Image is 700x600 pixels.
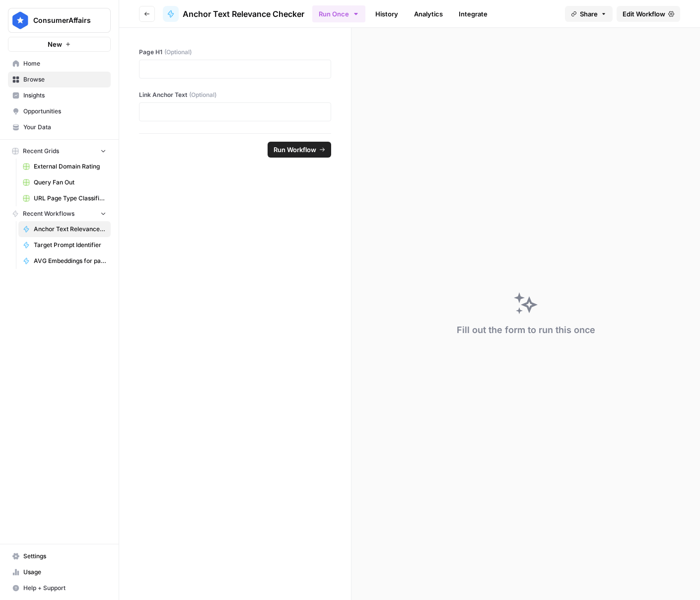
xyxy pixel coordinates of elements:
button: New [8,37,111,52]
span: Browse [23,75,106,84]
a: Usage [8,564,111,580]
span: Edit Workflow [623,9,665,19]
label: Link Anchor Text [139,90,331,99]
span: Anchor Text Relevance Checker [34,225,106,234]
button: Share [565,6,613,22]
span: Your Data [23,123,106,132]
a: AVG Embeddings for page and Target Keyword - Using Pasted page content [18,253,111,269]
div: Fill out the form to run this once [457,323,595,337]
span: Recent Workflows [23,209,74,218]
button: Help + Support [8,580,111,596]
span: Run Workflow [274,145,316,155]
a: Your Data [8,119,111,135]
span: Usage [23,568,106,577]
span: Insights [23,91,106,100]
span: ConsumerAffairs [33,15,93,25]
a: Anchor Text Relevance Checker [163,6,304,22]
span: New [48,39,62,49]
a: URL Page Type Classification [18,190,111,206]
a: Opportunities [8,103,111,119]
img: ConsumerAffairs Logo [11,11,29,29]
span: Anchor Text Relevance Checker [183,8,304,20]
button: Recent Grids [8,144,111,159]
span: Share [580,9,598,19]
span: (Optional) [164,48,192,57]
span: Home [23,59,106,68]
a: Anchor Text Relevance Checker [18,221,111,237]
span: Query Fan Out [34,178,106,187]
span: Help + Support [23,584,106,593]
button: Run Workflow [268,142,331,158]
a: Insights [8,87,111,103]
a: Settings [8,548,111,564]
span: Recent Grids [23,147,59,156]
span: AVG Embeddings for page and Target Keyword - Using Pasted page content [34,257,106,265]
span: External Domain Rating [34,162,106,171]
button: Recent Workflows [8,206,111,221]
button: Workspace: ConsumerAffairs [8,8,111,33]
a: Query Fan Out [18,174,111,190]
a: External Domain Rating [18,159,111,174]
span: Settings [23,552,106,561]
a: Integrate [453,6,493,22]
span: (Optional) [189,90,216,99]
a: Analytics [408,6,449,22]
span: Opportunities [23,107,106,116]
a: Target Prompt Identifier [18,237,111,253]
button: Run Once [312,5,365,22]
span: Target Prompt Identifier [34,241,106,250]
span: URL Page Type Classification [34,194,106,203]
a: Edit Workflow [617,6,680,22]
a: History [369,6,404,22]
a: Browse [8,72,111,87]
a: Home [8,56,111,72]
label: Page H1 [139,48,331,57]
